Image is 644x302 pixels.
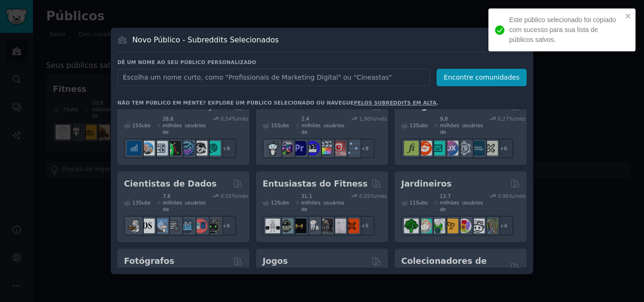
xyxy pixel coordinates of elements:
font: Dê um nome ao seu público personalizado [117,59,256,65]
button: fechar [625,12,632,20]
font: Este público selecionado foi copiado com sucesso para sua lista de públicos salvos. [509,16,616,43]
font: . [437,100,438,106]
button: Encontre comunidades [437,69,527,86]
input: Escolha um nome curto, como "Profissionais de Marketing Digital" ou "Cineastas" [117,69,430,86]
font: Novo Público - Subreddits Selecionados [132,35,279,44]
font: Encontre comunidades [444,73,520,81]
a: pelos subreddits em alta [354,100,437,106]
font: Não tem público em mente? Explore um público selecionado ou navegue [117,100,354,106]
